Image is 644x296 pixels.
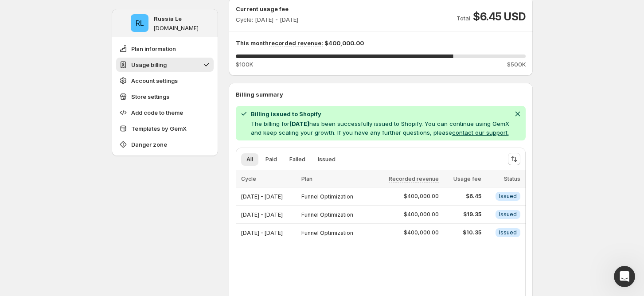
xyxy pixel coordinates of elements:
[473,10,525,24] span: $6.45 USD
[241,175,256,182] span: Cycle
[131,108,183,117] span: Add code to theme
[499,211,517,218] span: Issued
[116,42,214,56] button: Plan information
[301,193,353,200] span: Funnel Optimization
[269,39,323,47] span: recorded revenue:
[241,230,283,236] span: [DATE] - [DATE]
[131,124,187,133] span: Templates by GemX
[404,193,439,200] span: $400,000.00
[452,129,509,136] button: contact our support.
[265,156,277,163] span: Paid
[511,108,524,120] button: Dismiss notification
[389,175,439,183] span: Recorded revenue
[236,4,298,13] p: Current usage fee
[499,229,517,236] span: Issued
[508,153,520,165] button: Sort the results
[251,109,510,118] h2: Billing issued to Shopify
[154,14,182,23] p: Russia Le
[301,175,312,182] span: Plan
[236,15,298,24] p: Cycle: [DATE] - [DATE]
[136,19,144,27] text: RL
[241,211,283,218] span: [DATE] - [DATE]
[444,193,481,200] span: $6.45
[156,4,172,19] div: Close
[116,74,214,88] button: Account settings
[131,14,148,32] span: Russia Le
[131,140,167,149] span: Danger zone
[236,90,526,99] p: Billing summary
[404,229,439,236] span: $400,000.00
[301,211,353,218] span: Funnel Optimization
[116,237,150,243] span: Messages
[35,237,53,243] span: Home
[66,4,113,19] h1: Messages
[89,214,177,250] button: Messages
[444,211,481,218] span: $19.35
[457,14,470,23] p: Total
[116,105,214,120] button: Add code to theme
[318,156,336,163] span: Issued
[444,229,481,236] span: $10.35
[453,175,481,182] span: Usage fee
[59,116,118,127] h2: No messages
[614,266,635,287] iframe: Intercom live chat
[131,44,176,53] span: Plan information
[289,156,305,163] span: Failed
[236,39,526,47] p: This month $400,000.00
[116,58,214,72] button: Usage billing
[131,92,169,101] span: Store settings
[41,187,137,205] button: Send us a message
[251,119,510,137] p: The billing for has been successfully issued to Shopify. You can continue using GemX and keep sca...
[131,76,178,85] span: Account settings
[116,137,214,152] button: Danger zone
[301,230,353,236] span: Funnel Optimization
[404,211,439,218] span: $400,000.00
[154,25,199,32] p: [DOMAIN_NAME]
[236,60,253,69] span: $100K
[131,60,167,69] span: Usage billing
[116,90,214,104] button: Store settings
[499,193,517,200] span: Issued
[116,121,214,136] button: Templates by GemX
[20,136,157,144] span: Messages from the team will be shown here
[289,120,309,127] span: [DATE]
[241,193,283,200] span: [DATE] - [DATE]
[504,175,520,182] span: Status
[246,156,253,163] span: All
[507,60,526,69] span: $500K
